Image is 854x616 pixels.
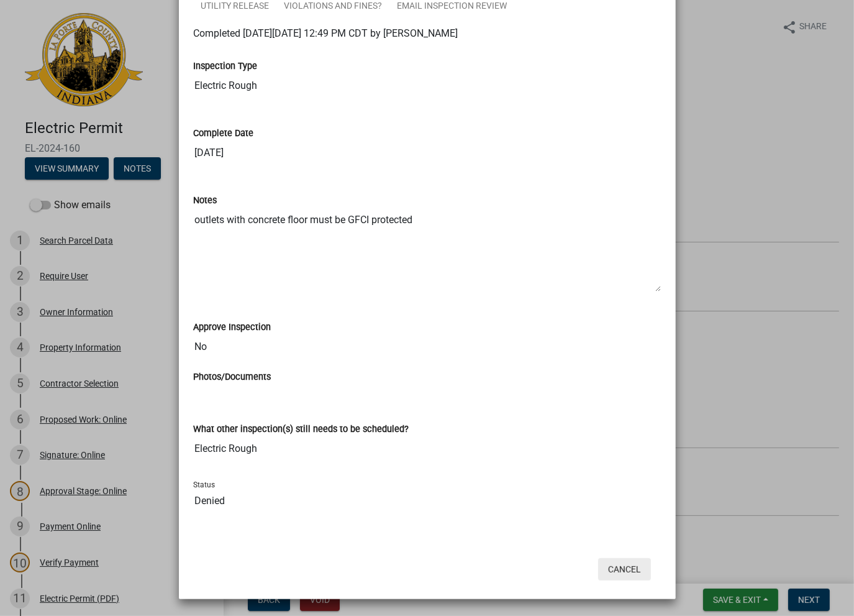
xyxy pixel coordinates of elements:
label: Inspection Type [194,62,258,71]
span: Completed [DATE][DATE] 12:49 PM CDT by [PERSON_NAME] [194,27,458,39]
textarea: outlets with concrete floor must be GFCI protected [194,208,661,292]
label: Notes [194,196,217,205]
button: Cancel [598,558,651,581]
label: What other inspection(s) still needs to be scheduled? [194,425,409,434]
label: Approve Inspection [194,323,271,332]
label: Photos/Documents [194,373,271,382]
label: Complete Date [194,129,254,138]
